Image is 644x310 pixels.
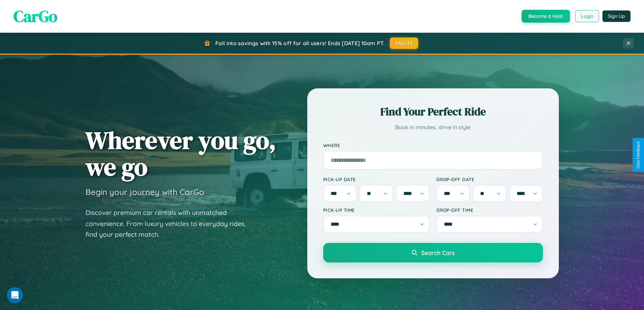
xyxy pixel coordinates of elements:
label: Drop-off Date [436,176,543,182]
span: Fall into savings with 15% off for all users! Ends [DATE] 10am PT. [215,40,385,47]
p: Discover premium car rentals with unmatched convenience. From luxury vehicles to everyday rides, ... [86,207,255,240]
label: Pick-up Date [323,176,430,182]
span: CarGo [14,5,57,27]
h3: Begin your journey with CarGo [86,187,204,197]
label: Drop-off Time [436,207,543,213]
div: Give Feedback [636,141,641,169]
button: Sign Up [602,10,630,22]
iframe: Intercom live chat [7,287,23,303]
button: Login [575,10,599,22]
h1: Wherever you go, we go [86,127,276,180]
p: Book in minutes, drive in style [323,122,543,132]
span: Search Cars [421,249,455,256]
label: Pick-up Time [323,207,430,213]
button: Search Cars [323,243,543,262]
button: Become a Host [522,10,570,23]
button: FALL15 [390,37,418,49]
h2: Find Your Perfect Ride [323,104,543,119]
label: Where [323,142,543,148]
